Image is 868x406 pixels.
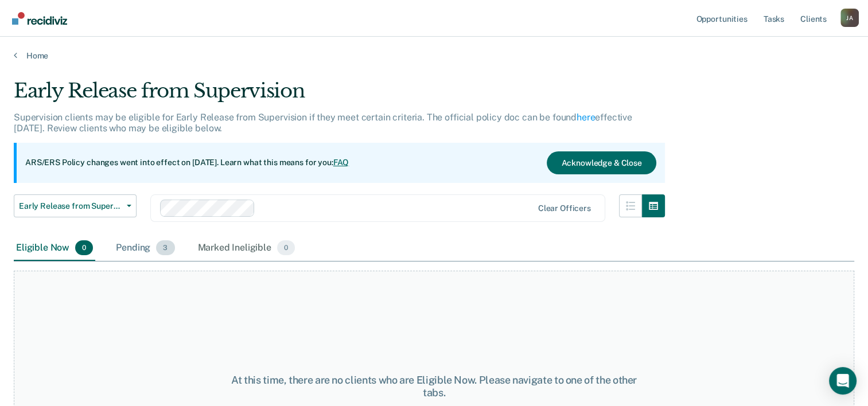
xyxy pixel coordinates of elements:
[12,12,67,25] img: Recidiviz
[114,236,177,261] div: Pending3
[14,236,95,261] div: Eligible Now0
[547,151,656,174] button: Acknowledge & Close
[75,240,93,255] span: 0
[14,112,632,134] p: Supervision clients may be eligible for Early Release from Supervision if they meet certain crite...
[840,9,859,27] div: J A
[14,194,137,217] button: Early Release from Supervision
[538,204,591,213] div: Clear officers
[840,9,859,27] button: Profile dropdown button
[19,201,122,211] span: Early Release from Supervision
[14,79,665,112] div: Early Release from Supervision
[224,374,644,399] div: At this time, there are no clients who are Eligible Now. Please navigate to one of the other tabs.
[829,367,857,395] div: Open Intercom Messenger
[14,50,854,61] a: Home
[196,236,298,261] div: Marked Ineligible0
[156,240,174,255] span: 3
[577,112,595,123] a: here
[277,240,295,255] span: 0
[25,157,349,169] p: ARS/ERS Policy changes went into effect on [DATE]. Learn what this means for you:
[333,158,349,167] a: FAQ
